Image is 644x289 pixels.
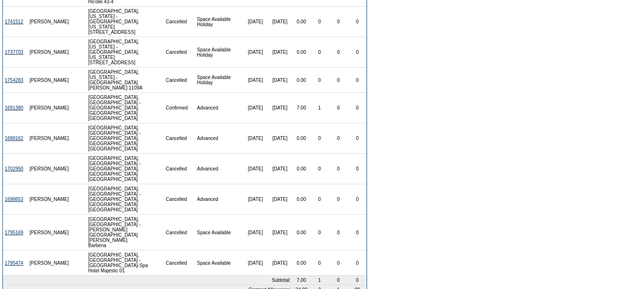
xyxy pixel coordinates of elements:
[310,123,329,154] td: 0
[195,184,243,215] td: Advanced
[28,184,71,215] td: [PERSON_NAME]
[293,123,310,154] td: 0.00
[310,276,329,285] td: 1
[243,215,267,250] td: [DATE]
[28,250,71,276] td: [PERSON_NAME]
[86,184,164,215] td: [GEOGRAPHIC_DATA], [GEOGRAPHIC_DATA] - [GEOGRAPHIC_DATA], [GEOGRAPHIC_DATA] [GEOGRAPHIC_DATA]
[164,215,195,250] td: Cancelled
[267,184,293,215] td: [DATE]
[293,276,310,285] td: 7.00
[348,276,367,285] td: 0
[310,68,329,93] td: 0
[348,93,367,123] td: 0
[28,37,71,68] td: [PERSON_NAME]
[243,250,267,276] td: [DATE]
[267,250,293,276] td: [DATE]
[310,7,329,37] td: 0
[86,7,164,37] td: [GEOGRAPHIC_DATA], [US_STATE] - [GEOGRAPHIC_DATA], [US_STATE] [STREET_ADDRESS]
[329,276,348,285] td: 0
[164,93,195,123] td: Confirmed
[5,19,23,24] a: 1741512
[164,154,195,184] td: Cancelled
[329,7,348,37] td: 0
[293,215,310,250] td: 0.00
[310,215,329,250] td: 0
[28,154,71,184] td: [PERSON_NAME]
[86,93,164,123] td: [GEOGRAPHIC_DATA], [GEOGRAPHIC_DATA] - [GEOGRAPHIC_DATA], [GEOGRAPHIC_DATA] [GEOGRAPHIC_DATA]
[164,68,195,93] td: Cancelled
[195,215,243,250] td: Space Available
[5,78,23,83] a: 1754283
[3,276,293,285] td: Subtotal:
[329,37,348,68] td: 0
[164,250,195,276] td: Cancelled
[243,93,267,123] td: [DATE]
[267,37,293,68] td: [DATE]
[267,123,293,154] td: [DATE]
[86,154,164,184] td: [GEOGRAPHIC_DATA], [GEOGRAPHIC_DATA] - [GEOGRAPHIC_DATA], [GEOGRAPHIC_DATA] [GEOGRAPHIC_DATA]
[293,93,310,123] td: 7.00
[348,37,367,68] td: 0
[293,37,310,68] td: 0.00
[5,166,23,171] a: 1702950
[310,37,329,68] td: 0
[348,68,367,93] td: 0
[348,123,367,154] td: 0
[348,184,367,215] td: 0
[5,136,23,141] a: 1688162
[267,93,293,123] td: [DATE]
[164,184,195,215] td: Cancelled
[243,7,267,37] td: [DATE]
[195,68,243,93] td: Space Available Holiday
[86,37,164,68] td: [GEOGRAPHIC_DATA], [US_STATE] - [GEOGRAPHIC_DATA], [US_STATE] [STREET_ADDRESS]
[348,250,367,276] td: 0
[195,123,243,154] td: Advanced
[293,68,310,93] td: 0.00
[267,215,293,250] td: [DATE]
[329,250,348,276] td: 0
[164,37,195,68] td: Cancelled
[195,37,243,68] td: Space Available Holiday
[28,123,71,154] td: [PERSON_NAME]
[329,68,348,93] td: 0
[293,7,310,37] td: 0.00
[348,215,367,250] td: 0
[329,184,348,215] td: 0
[348,7,367,37] td: 0
[5,105,23,110] a: 1691380
[243,68,267,93] td: [DATE]
[329,154,348,184] td: 0
[267,7,293,37] td: [DATE]
[293,250,310,276] td: 0.00
[86,123,164,154] td: [GEOGRAPHIC_DATA], [GEOGRAPHIC_DATA] - [GEOGRAPHIC_DATA], [GEOGRAPHIC_DATA] [GEOGRAPHIC_DATA]
[310,154,329,184] td: 0
[86,215,164,250] td: [GEOGRAPHIC_DATA], [GEOGRAPHIC_DATA] - [PERSON_NAME][GEOGRAPHIC_DATA][PERSON_NAME] Barbena
[195,250,243,276] td: Space Available
[195,93,243,123] td: Advanced
[164,7,195,37] td: Cancelled
[5,50,23,55] a: 1737703
[28,7,71,37] td: [PERSON_NAME]
[243,184,267,215] td: [DATE]
[28,215,71,250] td: [PERSON_NAME]
[293,184,310,215] td: 0.00
[5,230,23,235] a: 1795169
[310,250,329,276] td: 0
[195,154,243,184] td: Advanced
[164,123,195,154] td: Cancelled
[310,184,329,215] td: 0
[28,68,71,93] td: [PERSON_NAME]
[293,154,310,184] td: 0.00
[5,260,23,266] a: 1795474
[243,154,267,184] td: [DATE]
[86,68,164,93] td: [GEOGRAPHIC_DATA], [US_STATE] - [GEOGRAPHIC_DATA] [PERSON_NAME] 1109A
[310,93,329,123] td: 1
[243,123,267,154] td: [DATE]
[329,215,348,250] td: 0
[86,250,164,276] td: [GEOGRAPHIC_DATA], [GEOGRAPHIC_DATA] - [GEOGRAPHIC_DATA]-Spa Hotel Majestic 01
[243,37,267,68] td: [DATE]
[348,154,367,184] td: 0
[28,93,71,123] td: [PERSON_NAME]
[329,93,348,123] td: 0
[267,68,293,93] td: [DATE]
